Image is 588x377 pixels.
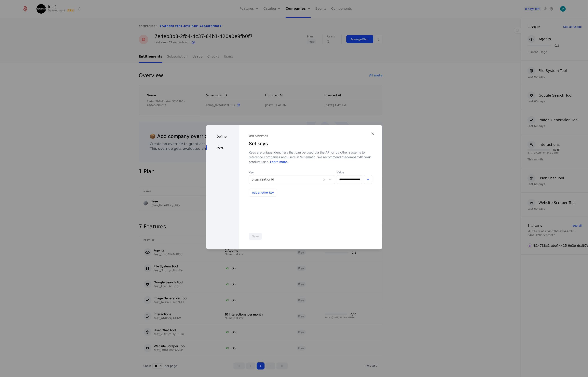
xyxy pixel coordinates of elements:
div: Keys [206,145,239,150]
div: Keys are unique identifiers that can be used via the API or by other systems to reference compani... [249,150,372,164]
button: Add another key [249,189,277,196]
button: Save [249,233,262,240]
button: - [364,175,372,184]
div: Set keys [249,141,372,147]
div: Define [206,134,239,139]
div: Edit company [249,134,372,137]
a: Learn more. [269,160,288,164]
span: Key [249,170,335,174]
label: Value [337,170,362,174]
